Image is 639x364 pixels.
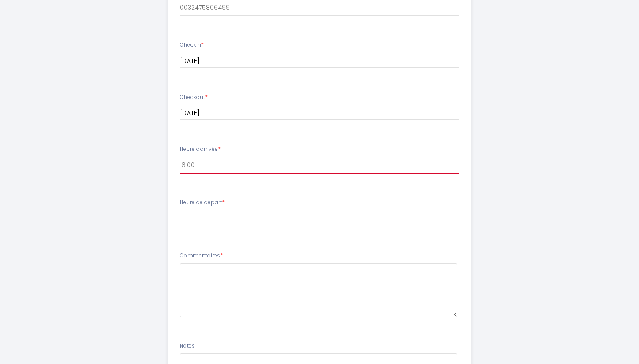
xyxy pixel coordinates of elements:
label: Checkout [180,93,208,102]
label: Commentaires [180,252,223,260]
label: Heure de départ [180,198,225,207]
label: Notes [180,342,195,350]
label: Checkin [180,41,204,49]
label: Heure d'arrivée [180,145,221,154]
